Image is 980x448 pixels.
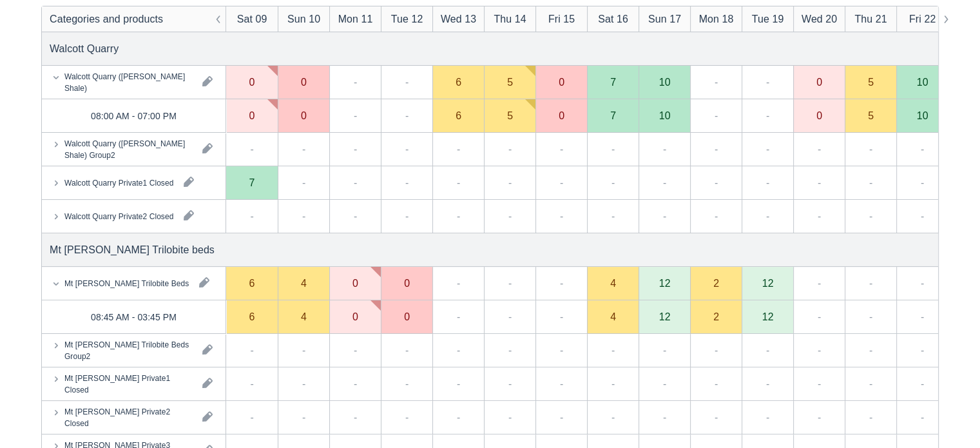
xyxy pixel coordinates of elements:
[250,208,253,224] div: -
[715,74,718,90] div: -
[64,277,189,289] div: Mt [PERSON_NAME] Trilobite Beds
[301,77,307,87] div: 0
[802,11,837,26] div: Wed 20
[699,11,734,26] div: Mon 18
[921,409,924,425] div: -
[713,278,719,288] div: 2
[869,342,872,358] div: -
[249,110,255,121] div: 0
[845,99,896,133] div: 5
[64,137,192,161] div: Walcott Quarry ([PERSON_NAME] Shale) Group2
[508,275,512,291] div: -
[766,74,769,90] div: -
[921,376,924,391] div: -
[818,275,821,291] div: -
[354,108,357,123] div: -
[354,376,357,391] div: -
[752,11,784,26] div: Tue 19
[659,110,671,121] div: 10
[663,175,666,190] div: -
[287,11,320,26] div: Sun 10
[690,300,742,334] div: 2
[611,409,615,425] div: -
[508,376,512,391] div: -
[354,208,357,224] div: -
[441,11,476,26] div: Wed 13
[854,11,887,26] div: Thu 21
[508,342,512,358] div: -
[766,409,769,425] div: -
[226,300,278,334] div: 6
[560,342,563,358] div: -
[250,409,253,425] div: -
[869,141,872,157] div: -
[250,376,253,391] div: -
[742,300,793,334] div: 12
[663,208,666,224] div: -
[921,175,924,190] div: -
[508,208,512,224] div: -
[405,74,408,90] div: -
[611,376,615,391] div: -
[766,342,769,358] div: -
[610,77,616,87] div: 7
[715,342,718,358] div: -
[818,208,821,224] div: -
[868,110,874,121] div: 5
[560,275,563,291] div: -
[818,309,821,324] div: -
[921,141,924,157] div: -
[611,342,615,358] div: -
[560,141,563,157] div: -
[302,376,305,391] div: -
[405,409,408,425] div: -
[921,342,924,358] div: -
[639,99,690,133] div: 10
[663,141,666,157] div: -
[535,99,587,133] div: 0
[715,409,718,425] div: -
[766,108,769,123] div: -
[354,342,357,358] div: -
[715,175,718,190] div: -
[457,175,460,190] div: -
[818,141,821,157] div: -
[659,77,671,87] div: 10
[456,77,461,87] div: 6
[457,208,460,224] div: -
[663,376,666,391] div: -
[405,108,408,123] div: -
[457,342,460,358] div: -
[648,11,681,26] div: Sun 17
[869,208,872,224] div: -
[560,208,563,224] div: -
[226,99,278,133] div: 0
[405,342,408,358] div: -
[909,11,936,26] div: Fri 22
[610,278,616,288] div: 4
[766,175,769,190] div: -
[793,99,845,133] div: 0
[587,300,639,334] div: 4
[715,108,718,123] div: -
[508,141,512,157] div: -
[663,409,666,425] div: -
[50,242,215,257] div: Mt [PERSON_NAME] Trilobite beds
[869,376,872,391] div: -
[610,311,616,322] div: 4
[611,208,615,224] div: -
[457,141,460,157] div: -
[659,311,671,322] div: 12
[869,309,872,324] div: -
[352,311,358,322] div: 0
[917,110,928,121] div: 10
[921,208,924,224] div: -
[818,376,821,391] div: -
[587,99,639,133] div: 7
[869,175,872,190] div: -
[507,77,513,87] div: 5
[560,409,563,425] div: -
[405,376,408,391] div: -
[598,11,628,26] div: Sat 16
[611,141,615,157] div: -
